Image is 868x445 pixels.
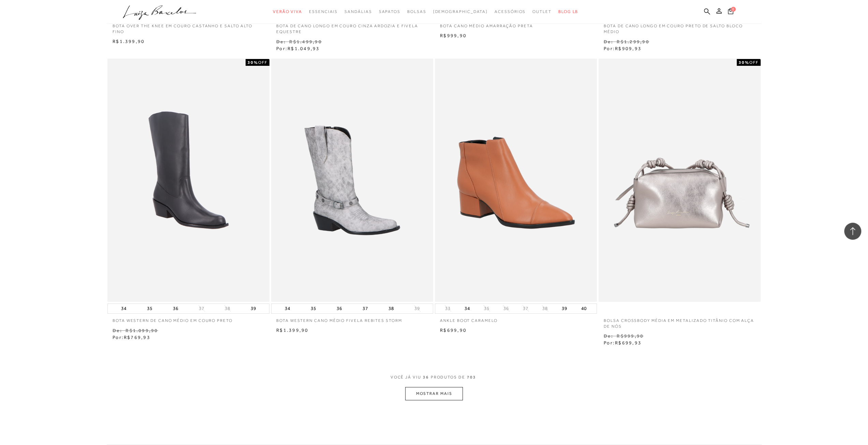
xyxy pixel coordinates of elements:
[272,60,432,301] img: BOTA WESTERN CANO MÉDIO FIVELA REBITES STORM
[435,19,597,29] a: BOTA CANO MÉDIO AMARRAÇÃO PRETA
[440,33,467,38] span: R$999,90
[344,9,372,14] span: Sandálias
[617,333,644,339] small: R$999,90
[276,46,320,51] span: Por:
[113,335,150,340] span: Por:
[462,304,472,313] button: 34
[276,39,286,44] small: De:
[283,304,292,313] button: 34
[145,304,155,313] button: 35
[273,5,302,18] a: categoryNavScreenReaderText
[540,305,550,312] button: 38
[495,5,526,18] a: categoryNavScreenReaderText
[435,314,597,324] a: ANKLE BOOT CARAMELO
[599,19,761,35] a: BOTA DE CANO LONGO EM COURO PRETO DE SALTO BLOCO MÉDIO
[124,335,150,340] span: R$769,93
[739,60,749,65] strong: 30%
[249,304,258,313] button: 39
[604,39,613,44] small: De:
[501,305,511,312] button: 36
[223,305,232,312] button: 38
[344,5,372,18] a: categoryNavScreenReaderText
[271,19,433,35] a: BOTA DE CANO LONGO EM COURO CINZA ARDOZIA E FIVELA EQUESTRE
[599,314,761,329] a: BOLSA CROSSBODY MÉDIA EM METALIZADO TITÂNIO COM ALÇA DE NÓS
[532,9,551,14] span: Outlet
[386,304,396,313] button: 38
[431,374,465,380] span: PRODUTOS DE
[248,60,258,65] strong: 30%
[579,304,589,313] button: 40
[108,60,269,301] img: BOTA WESTERN DE CANO MÉDIO EM COURO PRETO
[288,46,320,51] span: R$1.049,93
[407,5,426,18] a: categoryNavScreenReaderText
[407,9,426,14] span: Bolsas
[423,374,429,387] span: 36
[405,387,462,400] button: MOSTRAR MAIS
[749,60,759,65] span: OFF
[412,305,422,312] button: 39
[391,374,421,380] span: VOCê JÁ VIU
[726,8,735,17] button: 0
[379,5,400,18] a: categoryNavScreenReaderText
[273,9,302,14] span: Verão Viva
[731,7,736,12] span: 0
[482,305,491,312] button: 35
[113,39,145,44] span: R$1.399,90
[113,328,122,333] small: De:
[599,60,760,301] img: BOLSA CROSSBODY MÉDIA EM METALIZADO TITÂNIO COM ALÇA DE NÓS
[107,314,269,324] a: BOTA WESTERN DE CANO MÉDIO EM COURO PRETO
[558,5,578,18] a: BLOG LB
[171,304,180,313] button: 36
[433,5,488,18] a: noSubCategoriesText
[532,5,551,18] a: categoryNavScreenReaderText
[604,46,642,51] span: Por:
[617,39,649,44] small: R$1.299,90
[361,304,370,313] button: 37
[495,9,526,14] span: Acessórios
[615,46,642,51] span: R$909,93
[467,374,476,387] span: 703
[309,304,318,313] button: 35
[615,340,642,345] span: R$699,93
[560,304,569,313] button: 39
[521,305,530,312] button: 37
[276,327,308,333] span: R$1.399,90
[309,9,338,14] span: Essenciais
[126,328,158,333] small: R$1.099,90
[197,305,206,312] button: 37
[271,314,433,324] a: BOTA WESTERN CANO MÉDIO FIVELA REBITES STORM
[604,340,642,345] span: Por:
[379,9,400,14] span: Sapatos
[558,9,578,14] span: BLOG LB
[604,333,613,339] small: De:
[436,60,596,301] img: ANKLE BOOT CARAMELO
[335,304,344,313] button: 36
[440,327,467,333] span: R$699,90
[309,5,338,18] a: categoryNavScreenReaderText
[119,304,129,313] button: 34
[258,60,267,65] span: OFF
[107,19,269,35] a: BOTA OVER THE KNEE EM COURO CASTANHO E SALTO ALTO FINO
[443,305,453,312] button: 33
[433,9,488,14] span: [DEMOGRAPHIC_DATA]
[289,39,322,44] small: R$1.499,90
